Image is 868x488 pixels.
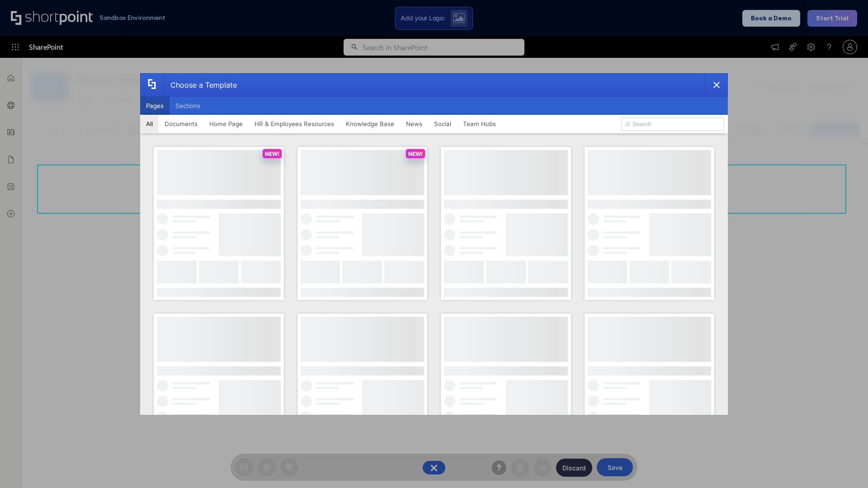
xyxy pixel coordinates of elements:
button: News [400,115,428,133]
iframe: Chat Widget [823,445,868,488]
button: Documents [159,115,203,133]
p: NEW! [408,150,423,157]
button: Team Hubs [457,115,502,133]
button: Home Page [203,115,249,133]
button: Pages [140,97,170,115]
button: Social [428,115,457,133]
button: HR & Employees Resources [249,115,340,133]
input: Search [621,117,724,131]
button: All [140,115,159,133]
button: Knowledge Base [340,115,400,133]
div: template selector [140,73,728,415]
button: Sections [170,97,206,115]
div: Choose a Template [163,74,237,96]
p: NEW! [265,150,279,157]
